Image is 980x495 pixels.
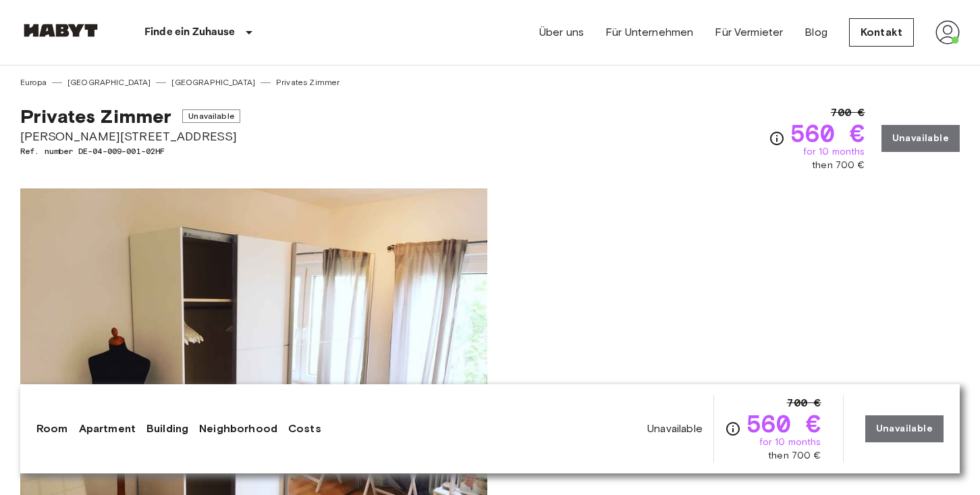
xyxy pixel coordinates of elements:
span: Ref. number DE-04-009-001-02HF [20,145,240,157]
span: 560 € [790,121,865,145]
span: then 700 € [768,449,821,463]
span: for 10 months [759,436,821,449]
span: [PERSON_NAME][STREET_ADDRESS] [20,128,240,145]
a: [GEOGRAPHIC_DATA] [171,76,255,88]
a: Costs [288,421,321,437]
svg: Check cost overview for full price breakdown. Please note that discounts apply to new joiners onl... [769,130,785,147]
span: Unavailable [647,421,703,436]
span: for 10 months [803,145,865,159]
a: Für Unternehmen [605,24,693,41]
a: Für Vermieter [715,24,783,41]
img: Picture of unit DE-04-009-001-02HF [493,188,724,365]
a: [GEOGRAPHIC_DATA] [67,76,151,88]
span: 560 € [746,411,821,436]
a: Apartment [79,421,136,437]
img: Picture of unit DE-04-009-001-02HF [729,188,960,365]
img: avatar [935,20,960,45]
a: Europa [20,76,47,88]
span: 700 € [787,395,821,411]
svg: Check cost overview for full price breakdown. Please note that discounts apply to new joiners onl... [725,421,741,437]
img: Habyt [20,24,101,37]
span: then 700 € [812,159,865,172]
a: Blog [805,24,827,41]
span: Unavailable [182,109,240,123]
p: Finde ein Zuhause [144,24,236,41]
a: Building [146,421,188,437]
span: Privates Zimmer [20,105,171,128]
a: Über uns [539,24,584,41]
a: Room [36,421,68,437]
a: Privates Zimmer [276,76,339,88]
a: Kontakt [849,18,914,47]
span: 700 € [831,105,865,121]
a: Neighborhood [199,421,277,437]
